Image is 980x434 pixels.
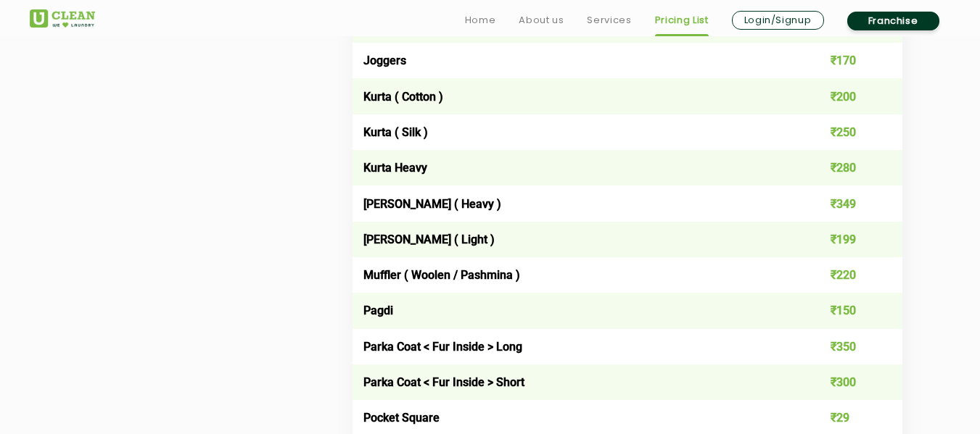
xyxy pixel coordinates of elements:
td: Pagdi [353,293,793,328]
a: Services [587,12,631,29]
td: ₹300 [792,364,902,400]
td: ₹200 [792,78,902,114]
td: ₹280 [792,150,902,185]
td: Kurta ( Cotton ) [353,78,793,114]
td: Parka Coat < Fur Inside > Short [353,364,793,400]
a: Home [465,12,496,29]
td: Kurta ( Silk ) [353,114,793,150]
td: ₹250 [792,114,902,150]
td: ₹170 [792,43,902,78]
td: Parka Coat < Fur Inside > Long [353,329,793,364]
td: ₹220 [792,257,902,293]
a: Franchise [847,12,939,30]
img: UClean Laundry and Dry Cleaning [30,9,95,28]
td: Kurta Heavy [353,150,793,185]
td: Joggers [353,43,793,78]
td: [PERSON_NAME] ( Heavy ) [353,185,793,221]
td: [PERSON_NAME] ( Light ) [353,222,793,257]
td: Muffler ( Woolen / Pashmina ) [353,257,793,293]
td: ₹349 [792,185,902,221]
a: About us [519,12,564,29]
td: ₹350 [792,329,902,364]
td: ₹150 [792,293,902,328]
a: Pricing List [655,12,709,29]
td: ₹199 [792,222,902,257]
a: Login/Signup [732,11,824,30]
